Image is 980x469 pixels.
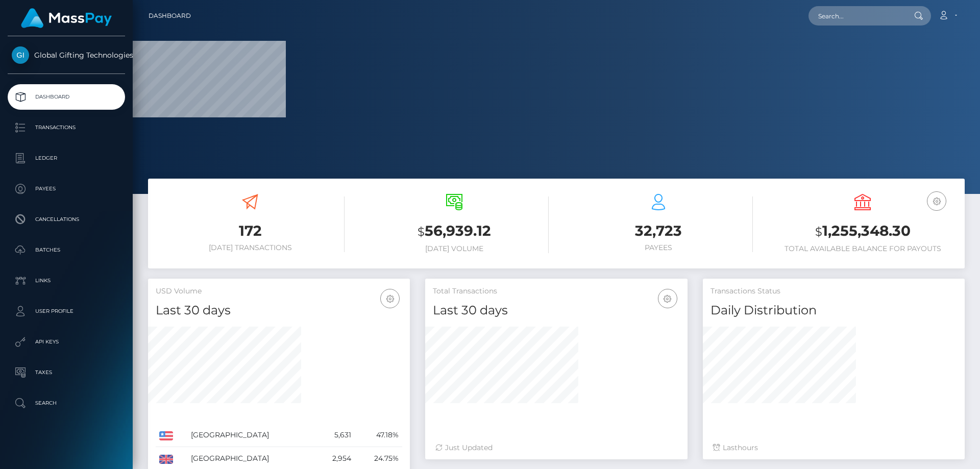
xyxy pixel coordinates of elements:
a: Dashboard [149,5,191,27]
h5: Transactions Status [710,286,957,297]
p: Cancellations [12,212,121,227]
a: Cancellations [8,207,125,232]
p: API Keys [12,334,121,350]
p: Search [12,396,121,411]
a: Ledger [8,145,125,171]
h6: Payees [564,243,753,252]
img: MassPay Logo [21,8,112,28]
td: 5,631 [315,424,355,447]
a: Search [8,390,125,416]
h4: Last 30 days [433,302,679,319]
a: Dashboard [8,84,125,110]
p: Ledger [12,151,121,166]
a: Batches [8,237,125,263]
p: Payees [12,181,121,196]
a: Payees [8,176,125,202]
h5: Total Transactions [433,286,679,297]
p: Links [12,273,121,288]
a: Taxes [8,360,125,385]
h4: Daily Distribution [710,302,957,319]
p: Transactions [12,120,121,135]
small: $ [418,225,425,239]
p: Dashboard [12,89,121,105]
h4: Last 30 days [156,302,402,319]
img: US.png [159,431,173,440]
small: $ [815,225,822,239]
a: API Keys [8,329,125,355]
input: Search... [808,6,904,26]
img: GB.png [159,455,173,464]
p: Taxes [12,365,121,380]
p: User Profile [12,304,121,319]
td: [GEOGRAPHIC_DATA] [187,424,315,447]
td: 47.18% [355,424,402,447]
h3: 172 [156,221,345,241]
a: Transactions [8,115,125,140]
a: User Profile [8,299,125,324]
h6: [DATE] Transactions [156,243,345,252]
h3: 56,939.12 [360,221,549,242]
h6: Total Available Balance for Payouts [768,244,957,253]
a: Links [8,268,125,293]
h3: 32,723 [564,221,753,241]
div: Just Updated [435,442,677,453]
h5: USD Volume [156,286,402,297]
span: Global Gifting Technologies Inc [8,51,125,60]
p: Batches [12,242,121,258]
img: Global Gifting Technologies Inc [12,46,29,64]
h6: [DATE] Volume [360,244,549,253]
h3: 1,255,348.30 [768,221,957,242]
div: Last hours [713,442,954,453]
